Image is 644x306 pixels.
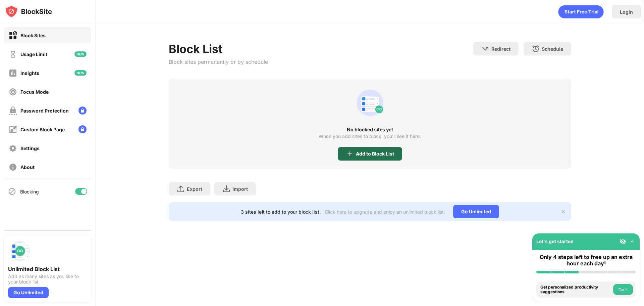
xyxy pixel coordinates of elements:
img: customize-block-page-off.svg [9,125,17,134]
img: block-on.svg [9,31,17,40]
img: insights-off.svg [9,69,17,77]
img: lock-menu.svg [78,106,87,115]
div: Insights [20,70,39,76]
img: new-icon.svg [74,51,87,57]
div: Go Unlimited [8,287,49,298]
img: focus-off.svg [9,88,17,96]
div: Export [187,186,202,192]
div: 3 sites left to add to your block list. [241,209,321,215]
div: Unlimited Block List [8,266,87,272]
div: Let's get started [536,238,574,244]
div: No blocked sites yet [169,127,571,132]
div: Usage Limit [20,51,47,57]
div: Redirect [491,46,511,52]
div: Go Unlimited [453,205,499,218]
div: Block sites permanently or by schedule [169,58,268,65]
img: logo-blocksite.svg [5,5,52,18]
img: eye-not-visible.svg [620,238,626,245]
img: lock-menu.svg [78,125,87,133]
div: Block Sites [20,33,46,38]
div: Only 4 steps left to free up an extra hour each day! [536,254,636,267]
div: animation [558,5,604,18]
div: Custom Block Page [20,127,65,132]
div: Import [232,186,248,192]
img: about-off.svg [9,163,17,171]
div: Get personalized productivity suggestions [540,285,611,295]
div: Blocking [20,189,39,194]
div: animation [354,87,386,119]
img: push-block-list.svg [8,239,32,263]
div: Add as many sites as you like to your block list [8,274,87,285]
div: Login [620,9,633,15]
div: Add to Block List [356,151,394,157]
div: Click here to upgrade and enjoy an unlimited block list. [325,209,445,215]
div: When you add sites to block, you’ll see it here. [319,134,421,139]
img: time-usage-off.svg [9,50,17,58]
div: About [20,164,35,170]
button: Do it [613,284,633,295]
div: Settings [20,145,40,151]
div: Focus Mode [20,89,49,95]
img: x-button.svg [560,209,566,214]
img: new-icon.svg [74,70,87,76]
img: settings-off.svg [9,144,17,152]
div: Password Protection [20,108,69,114]
div: Schedule [542,46,563,52]
img: blocking-icon.svg [8,187,16,195]
img: omni-setup-toggle.svg [629,238,636,245]
div: Block List [169,42,268,56]
img: password-protection-off.svg [9,106,17,115]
